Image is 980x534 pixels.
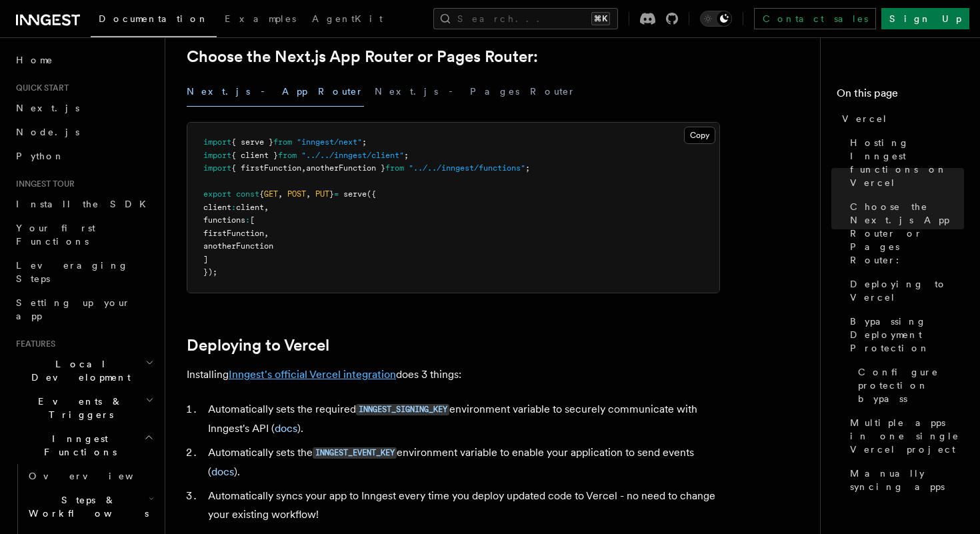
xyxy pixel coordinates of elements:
[203,255,208,264] span: ]
[275,422,297,435] a: docs
[313,446,397,459] a: INNGEST_EVENT_KEY
[23,464,157,488] a: Overview
[297,137,362,147] span: "inngest/next"
[16,199,154,209] span: Install the SDK
[211,465,234,478] a: docs
[217,4,304,36] a: Examples
[356,404,449,415] code: INNGEST_SIGNING_KEY
[850,315,964,355] span: Bypassing Deployment Protection
[11,291,157,328] a: Setting up your app
[850,200,964,267] span: Choose the Next.js App Router or Pages Router:
[225,13,296,24] span: Examples
[845,195,964,272] a: Choose the Next.js App Router or Pages Router:
[11,432,144,459] span: Inngest Functions
[409,163,525,173] span: "../../inngest/functions"
[16,53,53,67] span: Home
[845,131,964,195] a: Hosting Inngest functions on Vercel
[11,395,145,421] span: Events & Triggers
[304,4,391,36] a: AgentKit
[845,411,964,461] a: Multiple apps in one single Vercel project
[850,277,964,304] span: Deploying to Vercel
[16,297,131,321] span: Setting up your app
[16,223,95,247] span: Your first Functions
[264,229,269,238] span: ,
[203,151,231,160] span: import
[11,48,157,72] a: Home
[245,215,250,225] span: :
[356,403,449,415] a: INNGEST_SIGNING_KEY
[278,189,283,199] span: ,
[11,357,145,384] span: Local Development
[11,83,69,93] span: Quick start
[315,189,329,199] span: PUT
[700,11,732,27] button: Toggle dark mode
[203,137,231,147] span: import
[433,8,618,29] button: Search...⌘K
[204,443,720,481] li: Automatically sets the environment variable to enable your application to send events ( ).
[16,103,79,113] span: Next.js
[11,427,157,464] button: Inngest Functions
[404,151,409,160] span: ;
[11,192,157,216] a: Install the SDK
[278,151,297,160] span: from
[850,467,964,493] span: Manually syncing apps
[99,13,209,24] span: Documentation
[203,267,217,277] span: });
[312,13,383,24] span: AgentKit
[273,137,292,147] span: from
[23,493,149,520] span: Steps & Workflows
[313,447,397,459] code: INNGEST_EVENT_KEY
[16,127,79,137] span: Node.js
[881,8,969,29] a: Sign Up
[231,203,236,212] span: :
[16,151,65,161] span: Python
[11,389,157,427] button: Events & Triggers
[850,416,964,456] span: Multiple apps in one single Vercel project
[23,488,157,525] button: Steps & Workflows
[754,8,876,29] a: Contact sales
[845,309,964,360] a: Bypassing Deployment Protection
[11,96,157,120] a: Next.js
[229,368,396,381] a: Inngest's official Vercel integration
[11,339,55,349] span: Features
[301,151,404,160] span: "../../inngest/client"
[11,352,157,389] button: Local Development
[264,189,278,199] span: GET
[11,179,75,189] span: Inngest tour
[11,144,157,168] a: Python
[375,77,576,107] button: Next.js - Pages Router
[591,12,610,25] kbd: ⌘K
[343,189,367,199] span: serve
[306,163,385,173] span: anotherFunction }
[837,85,964,107] h4: On this page
[203,203,231,212] span: client
[236,189,259,199] span: const
[203,163,231,173] span: import
[837,107,964,131] a: Vercel
[204,400,720,438] li: Automatically sets the required environment variable to securely communicate with Inngest's API ( ).
[91,4,217,37] a: Documentation
[287,189,306,199] span: POST
[11,216,157,253] a: Your first Functions
[187,77,364,107] button: Next.js - App Router
[525,163,530,173] span: ;
[858,365,964,405] span: Configure protection bypass
[231,137,273,147] span: { serve }
[385,163,404,173] span: from
[329,189,334,199] span: }
[11,253,157,291] a: Leveraging Steps
[231,163,301,173] span: { firstFunction
[259,189,264,199] span: {
[845,272,964,309] a: Deploying to Vercel
[231,151,278,160] span: { client }
[845,461,964,499] a: Manually syncing apps
[250,215,255,225] span: [
[203,229,264,238] span: firstFunction
[334,189,339,199] span: =
[301,163,306,173] span: ,
[306,189,311,199] span: ,
[264,203,269,212] span: ,
[203,189,231,199] span: export
[187,365,720,384] p: Installing does 3 things:
[842,112,888,125] span: Vercel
